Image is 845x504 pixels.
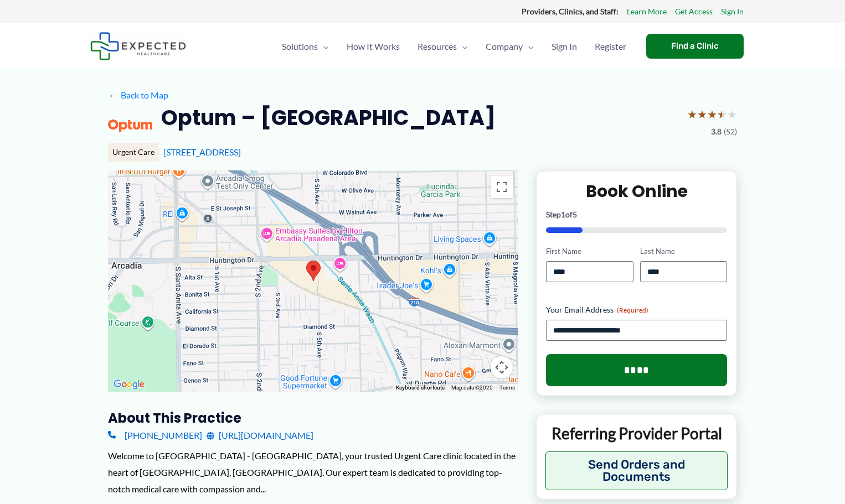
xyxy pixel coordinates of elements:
span: ★ [727,104,737,124]
h2: Optum – [GEOGRAPHIC_DATA] [161,104,496,131]
button: Toggle fullscreen view [491,176,513,198]
a: [URL][DOMAIN_NAME] [207,427,313,444]
span: (Required) [617,306,648,314]
span: Menu Toggle [318,27,329,66]
span: ★ [687,104,697,124]
a: ResourcesMenu Toggle [409,27,477,66]
span: Menu Toggle [523,27,534,66]
a: SolutionsMenu Toggle [273,27,338,66]
a: [STREET_ADDRESS] [163,147,241,157]
a: How It Works [338,27,409,66]
div: Welcome to [GEOGRAPHIC_DATA] - [GEOGRAPHIC_DATA], your trusted Urgent Care clinic located in the ... [108,448,518,497]
img: Expected Healthcare Logo - side, dark font, small [90,32,186,60]
h3: About this practice [108,409,518,427]
span: 3.8 [711,124,722,139]
span: Sign In [552,27,577,66]
button: Keyboard shortcuts [396,384,445,392]
span: Company [486,27,523,66]
button: Send Orders and Documents [545,451,728,490]
a: Sign In [721,4,744,19]
nav: Primary Site Navigation [273,27,635,66]
span: Resources [418,27,457,66]
a: CompanyMenu Toggle [477,27,543,66]
span: ← [108,90,118,100]
span: Register [595,27,626,66]
button: Map camera controls [491,356,513,378]
a: Learn More [627,4,667,19]
a: Sign In [543,27,586,66]
span: ★ [707,104,717,124]
a: Open this area in Google Maps (opens a new window) [111,377,147,392]
span: 5 [573,210,577,219]
a: Get Access [675,4,713,19]
a: Find a Clinic [646,34,744,59]
p: Step of [546,211,727,219]
a: Terms (opens in new tab) [499,385,515,391]
label: Your Email Address [546,304,727,315]
p: Referring Provider Portal [545,423,728,443]
span: ★ [697,104,707,124]
span: How It Works [347,27,400,66]
label: First Name [546,246,633,257]
h2: Book Online [546,180,727,202]
img: Google [111,377,147,392]
span: ★ [717,104,727,124]
span: Map data ©2025 [451,385,493,391]
div: Urgent Care [108,143,159,162]
strong: Providers, Clinics, and Staff: [522,7,619,16]
label: Last Name [640,246,727,257]
a: [PHONE_NUMBER] [108,427,202,444]
span: 1 [561,210,565,219]
span: Solutions [282,27,318,66]
a: Register [586,27,635,66]
a: ←Back to Map [108,87,168,103]
span: Menu Toggle [457,27,468,66]
span: (52) [724,124,737,139]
